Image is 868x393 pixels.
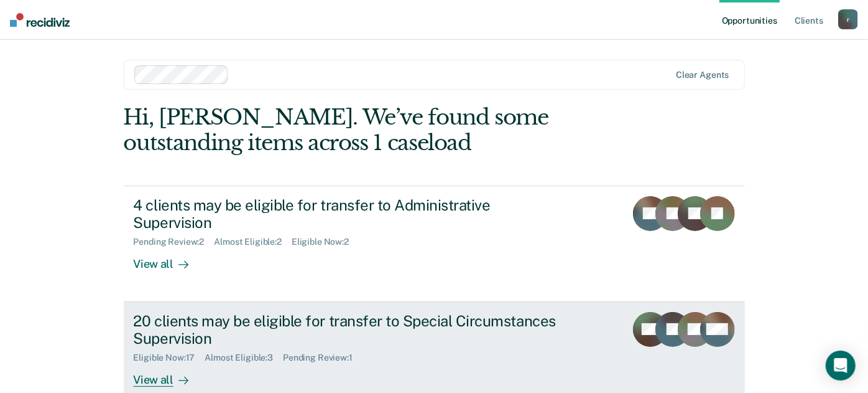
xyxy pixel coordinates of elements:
div: Almost Eligible : 3 [205,353,283,363]
div: 20 clients may be eligible for transfer to Special Circumstances Supervision [134,312,570,348]
div: 4 clients may be eligible for transfer to Administrative Supervision [134,196,570,232]
button: r [838,9,858,29]
div: Eligible Now : 2 [292,237,359,247]
div: Pending Review : 1 [283,353,362,363]
div: Almost Eligible : 2 [214,237,292,247]
a: 4 clients may be eligible for transfer to Administrative SupervisionPending Review:2Almost Eligib... [124,186,745,302]
div: Open Intercom Messenger [826,351,856,381]
div: Clear agents [676,70,729,80]
img: Recidiviz [10,13,70,27]
div: Pending Review : 2 [134,237,215,247]
div: Hi, [PERSON_NAME]. We’ve found some outstanding items across 1 caseload [124,105,621,156]
div: View all [134,247,203,272]
div: View all [134,363,203,387]
div: Eligible Now : 17 [134,353,205,363]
